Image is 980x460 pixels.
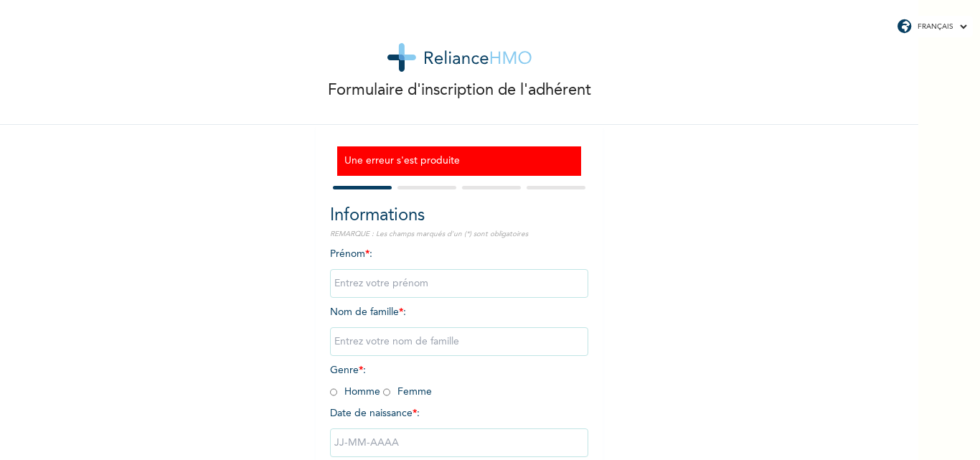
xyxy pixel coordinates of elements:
font: Homme [344,387,380,397]
font: Une erreur s'est produite [344,156,460,166]
input: Entrez votre nom de famille [330,327,588,356]
font: : [363,365,366,375]
input: Entrez votre prénom [330,269,588,298]
font: : [403,307,406,317]
font: : [369,249,372,259]
font: Formulaire d'inscription de l'adhérent [328,83,591,98]
font: Prénom [330,249,365,259]
font: REMARQUE : Les champs marqués d'un (*) sont obligatoires [330,230,528,238]
font: Date de naissance [330,408,413,418]
input: JJ-MM-AAAA [330,428,588,457]
font: Femme [397,387,432,397]
font: Informations [330,207,425,225]
font: Nom de famille [330,307,399,317]
font: : [417,408,420,418]
font: Genre [330,365,359,375]
img: logo [387,43,532,72]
